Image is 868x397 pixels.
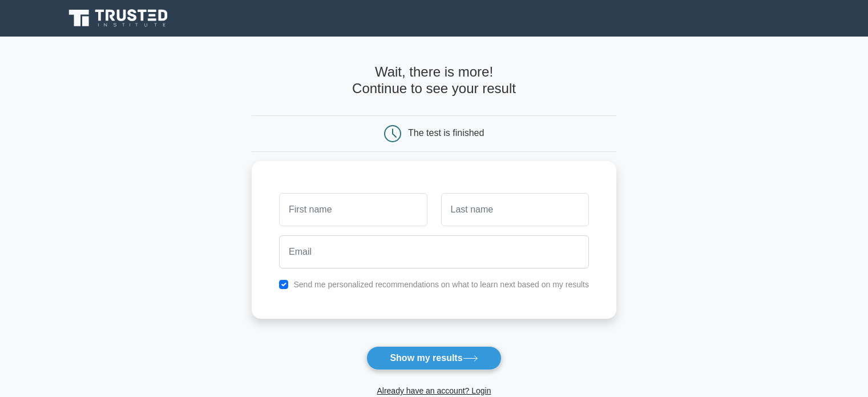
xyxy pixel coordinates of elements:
h4: Wait, there is more! Continue to see your result [252,64,616,97]
input: First name [279,193,427,226]
label: Send me personalized recommendations on what to learn next based on my results [293,280,589,289]
div: The test is finished [408,128,484,138]
button: Show my results [366,346,501,370]
a: Already have an account? Login [377,386,491,395]
input: Email [279,235,589,268]
input: Last name [441,193,589,226]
